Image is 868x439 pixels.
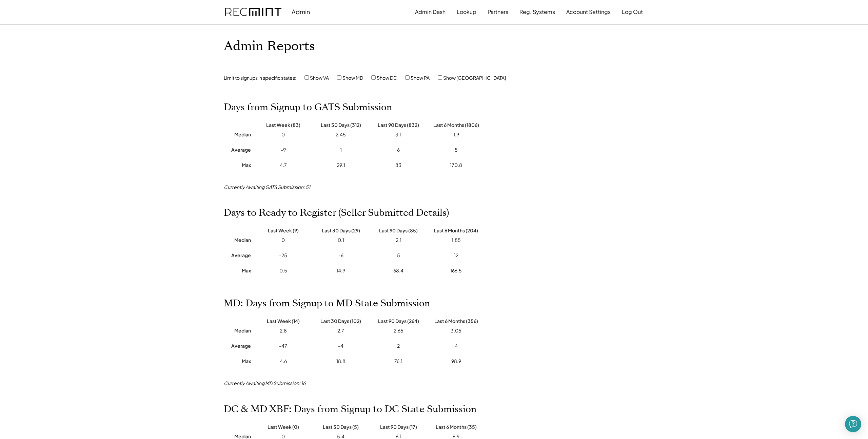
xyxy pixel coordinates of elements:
div: 4.7 [258,162,309,169]
div: Last 90 Days (832) [373,122,424,128]
div: 170.8 [431,162,481,169]
div: Last Week (9) [258,227,309,233]
div: 2.8 [258,327,309,334]
div: Max [224,162,251,168]
div: Currently Awaiting MD Submission: 16 [224,380,305,387]
div: Last 6 Months (35) [431,424,481,430]
div: 68.4 [373,267,424,274]
div: -4 [315,343,366,349]
div: Last 6 Months (1806) [431,122,481,128]
div: 6 [373,147,424,153]
div: 0 [258,237,309,244]
div: 14.9 [315,267,366,274]
label: Show MD [342,75,363,81]
div: Limit to signups in specific states: [224,75,296,81]
div: Open Intercom Messenger [845,416,861,432]
button: Account Settings [566,5,611,19]
div: 1.9 [431,131,481,138]
label: Show [GEOGRAPHIC_DATA] [443,75,506,81]
div: -9 [258,147,309,153]
h2: MD: Days from Signup to MD State Submission [224,298,430,309]
div: 4 [431,343,481,349]
div: Last 90 Days (85) [373,227,424,233]
button: Log Out [622,5,643,19]
div: 2 [373,343,424,349]
h1: Admin Reports [224,38,498,54]
div: Last 6 Months (204) [431,227,481,233]
div: Last 30 Days (312) [315,122,366,128]
div: 2.7 [315,327,366,334]
div: Last 30 Days (29) [315,227,366,233]
div: 2.45 [315,131,366,138]
div: Last 90 Days (17) [373,424,424,430]
div: 29.1 [315,162,366,169]
div: Average [224,252,251,258]
div: Admin [292,8,310,16]
div: -25 [258,252,309,259]
div: 5 [373,252,424,259]
div: 98.9 [431,358,481,365]
div: 12 [431,252,481,259]
h2: Days to Ready to Register (Seller Submitted Details) [224,207,449,219]
div: 3.05 [431,327,481,334]
div: Last Week (0) [258,424,309,430]
div: 2.65 [373,327,424,334]
div: -47 [258,343,309,349]
div: Last Week (14) [258,318,309,324]
div: 76.1 [373,358,424,365]
div: Last 90 Days (264) [373,318,424,324]
button: Partners [488,5,508,19]
div: 1.85 [431,237,481,244]
div: Average [224,147,251,153]
div: 0 [258,131,309,138]
div: 83 [373,162,424,169]
div: Median [224,327,251,333]
div: 0.1 [315,237,366,244]
h2: Days from Signup to GATS Submission [224,102,392,113]
label: Show PA [411,75,430,81]
label: Show VA [310,75,329,81]
div: Last 30 Days (5) [315,424,366,430]
div: -6 [315,252,366,259]
div: Median [224,237,251,243]
div: 5 [431,147,481,153]
div: 0.5 [258,267,309,274]
label: Show DC [377,75,397,81]
div: Median [224,131,251,137]
div: 3.1 [373,131,424,138]
div: Last 30 Days (102) [315,318,366,324]
div: Last 6 Months (356) [431,318,481,324]
div: Average [224,343,251,349]
div: 4.6 [258,358,309,365]
h2: DC & MD XBF: Days from Signup to DC State Submission [224,404,476,415]
div: Max [224,358,251,364]
button: Admin Dash [415,5,446,19]
button: Reg. Systems [519,5,555,19]
button: Lookup [457,5,476,19]
div: 166.5 [431,267,481,274]
div: Max [224,267,251,273]
img: recmint-logotype%403x.png [225,8,281,16]
div: Currently Awaiting GATS Submission: 51 [224,184,310,191]
div: 1 [315,147,366,153]
div: Last Week (83) [258,122,309,128]
div: 2.1 [373,237,424,244]
div: 18.8 [315,358,366,365]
